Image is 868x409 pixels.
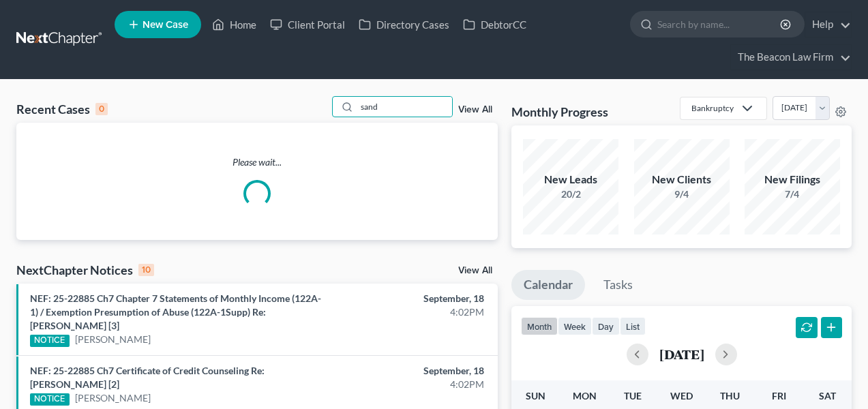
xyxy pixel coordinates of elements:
[342,292,485,305] div: September, 18
[620,317,646,335] button: list
[624,390,642,402] span: Tue
[526,390,545,402] span: Sun
[523,172,618,187] div: New Leads
[342,378,485,391] div: 4:02PM
[745,187,840,201] div: 7/4
[16,155,498,169] p: Please wait...
[342,364,485,378] div: September, 18
[558,317,592,335] button: week
[511,104,608,120] h3: Monthly Progress
[523,187,618,201] div: 20/2
[745,172,840,187] div: New Filings
[95,103,108,115] div: 0
[670,390,693,402] span: Wed
[30,292,321,331] a: NEF: 25-22885 Ch7 Chapter 7 Statements of Monthly Income (122A-1) / Exemption Presumption of Abus...
[357,97,452,117] input: Search by name...
[634,172,730,187] div: New Clients
[458,105,492,115] a: View All
[352,12,456,37] a: Directory Cases
[659,347,704,361] h2: [DATE]
[138,264,154,276] div: 10
[16,262,154,278] div: NextChapter Notices
[691,102,734,114] div: Bankruptcy
[16,101,108,117] div: Recent Cases
[456,12,533,37] a: DebtorCC
[511,270,585,300] a: Calendar
[634,187,730,201] div: 9/4
[30,393,70,406] div: NOTICE
[143,20,188,30] span: New Case
[521,317,558,335] button: month
[263,12,352,37] a: Client Portal
[75,391,151,405] a: [PERSON_NAME]
[591,270,645,300] a: Tasks
[731,45,851,70] a: The Beacon Law Firm
[75,333,151,346] a: [PERSON_NAME]
[30,365,265,390] a: NEF: 25-22885 Ch7 Certificate of Credit Counseling Re: [PERSON_NAME] [2]
[573,390,597,402] span: Mon
[772,390,786,402] span: Fri
[205,12,263,37] a: Home
[657,12,782,37] input: Search by name...
[342,305,485,319] div: 4:02PM
[458,266,492,275] a: View All
[30,335,70,347] div: NOTICE
[720,390,740,402] span: Thu
[805,12,851,37] a: Help
[819,390,836,402] span: Sat
[592,317,620,335] button: day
